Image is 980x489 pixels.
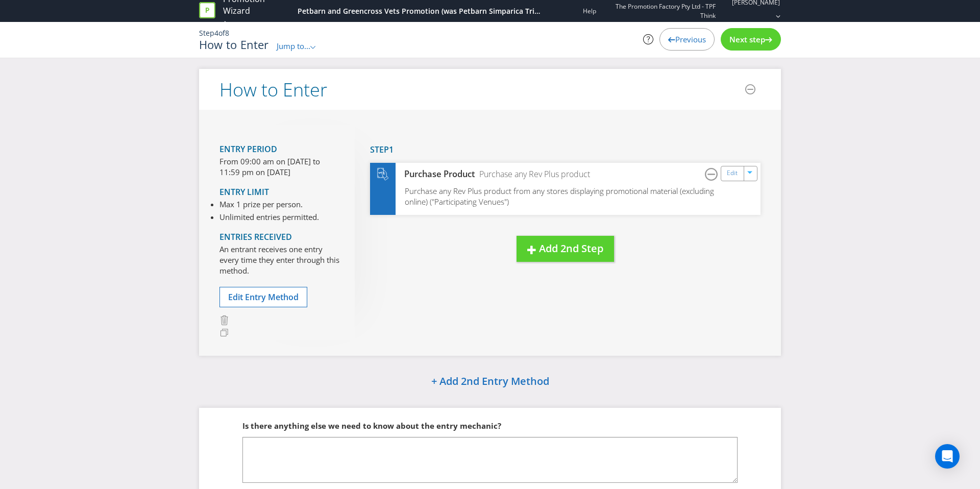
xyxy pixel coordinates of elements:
div: Purchase Product [396,168,475,180]
span: 8 [225,28,229,38]
div: Open Intercom Messenger [935,444,960,469]
span: of [218,28,225,38]
span: Is there anything else we need to know about the entry mechanic? [242,421,501,431]
button: Edit Entry Method [219,287,307,308]
h4: Entries Received [219,233,339,242]
p: From 09:00 am on [DATE] to 11:59 pm on [DATE] [219,156,339,178]
span: Jump to... [277,41,310,51]
span: Add 2nd Step [539,241,603,255]
span: + Add 2nd Entry Method [431,374,549,388]
span: The Promotion Factory Pty Ltd - TPF Think [610,2,716,19]
span: Previous [675,34,706,44]
div: Purchase any Rev Plus product [475,168,590,180]
h2: How to Enter [219,80,327,100]
a: Edit [727,167,738,179]
span: Step [199,28,214,38]
span: Entry Period [219,143,277,155]
div: Petbarn and Greencross Vets Promotion (was Petbarn Simparica Trio Promo) [298,6,544,16]
span: Step [370,144,389,155]
span: Purchase any Rev Plus product from any stores displaying promotional material (excluding online) ... [405,186,714,207]
button: + Add 2nd Entry Method [405,371,575,393]
span: 4 [214,28,218,38]
span: Edit Entry Method [228,291,299,303]
a: Help [583,7,596,15]
span: 1 [389,144,394,155]
p: An entrant receives one entry every time they enter through this method. [219,244,339,277]
button: Add 2nd Step [517,236,614,262]
span: Next step [729,34,765,44]
span: Entry Limit [219,186,269,198]
li: Unlimited entries permitted. [219,212,319,223]
li: Max 1 prize per person. [219,199,319,210]
h1: How to Enter [199,38,269,51]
